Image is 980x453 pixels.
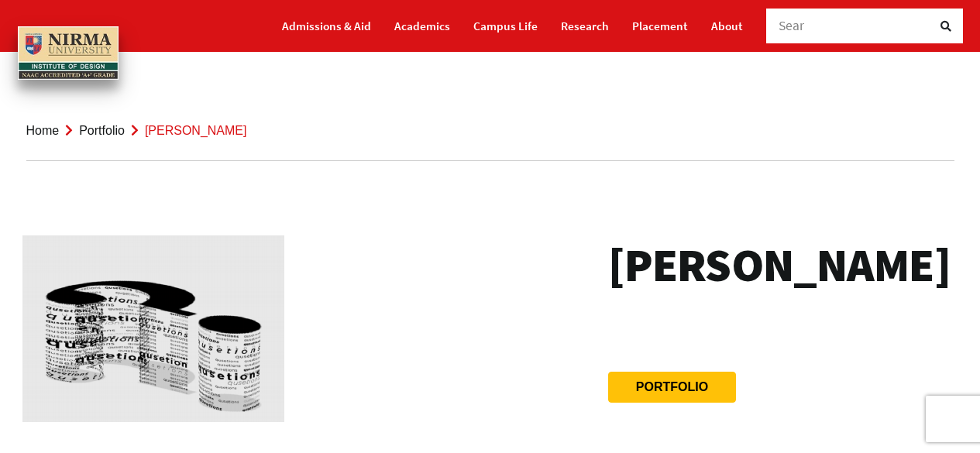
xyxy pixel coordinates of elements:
nav: breadcrumb [26,101,954,161]
h3: [PERSON_NAME] [608,235,951,294]
a: Campus Life [473,12,538,39]
a: Admissions & Aid [282,12,371,39]
a: About [711,12,743,39]
span: Sear [779,17,805,34]
a: Portfolio [636,380,708,393]
a: Academics [394,12,450,39]
a: Home [26,124,60,137]
img: Portfolio [22,235,284,422]
img: main_logo [18,26,119,80]
span: [PERSON_NAME] [145,124,247,137]
a: Placement [632,12,688,39]
a: Research [561,12,609,39]
a: Portfolio [79,124,125,137]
